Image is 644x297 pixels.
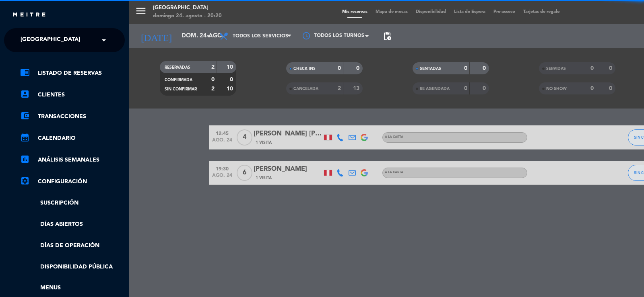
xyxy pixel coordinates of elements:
span: [GEOGRAPHIC_DATA] [21,32,80,49]
a: assessmentANÁLISIS SEMANALES [20,155,125,165]
i: chrome_reader_mode [20,68,30,77]
img: MEITRE [12,12,46,18]
i: account_box [20,89,30,99]
a: account_balance_walletTransacciones [20,112,125,121]
i: assessment [20,154,30,164]
a: Configuración [20,177,125,186]
a: Días abiertos [20,220,125,229]
a: account_boxClientes [20,90,125,100]
i: calendar_month [20,133,30,142]
i: account_balance_wallet [20,111,30,121]
a: Suscripción [20,199,125,208]
a: calendar_monthCalendario [20,133,125,143]
a: Menus [20,283,125,293]
span: pending_actions [382,31,392,41]
a: Disponibilidad pública [20,262,125,272]
i: settings_applications [20,176,30,186]
a: chrome_reader_modeListado de Reservas [20,68,125,78]
a: Días de Operación [20,241,125,250]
